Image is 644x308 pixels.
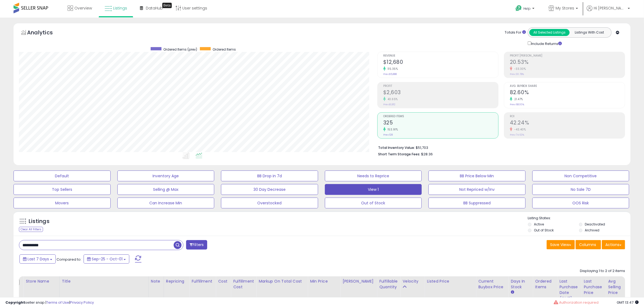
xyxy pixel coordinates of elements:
i: Get Help [515,5,522,12]
b: Short Term Storage Fees: [378,152,420,156]
span: Hi [PERSON_NAME] [594,5,626,11]
button: Default [14,171,111,181]
p: Listing States: [528,216,630,221]
a: Hi [PERSON_NAME] [587,5,630,18]
button: Overstocked [221,198,318,208]
div: Fulfillment [191,278,213,284]
small: Prev: 68.00% [510,103,524,106]
label: Out of Stock [534,228,554,232]
div: Velocity [402,278,422,284]
div: Last Purchase Date (GMT) [559,278,579,301]
button: Out of Stock [325,198,422,208]
button: All Selected Listings [529,29,570,36]
div: Include Returns [524,40,568,46]
small: 43.65% [386,97,398,101]
h2: 325 [383,120,498,127]
button: Save View [547,240,575,249]
div: Days In Stock [511,278,530,290]
strong: Copyright [5,300,25,305]
span: Compared to: [57,257,81,262]
small: Prev: $1,812 [383,103,395,106]
button: Listings With Cost [569,29,610,36]
button: Movers [14,198,111,208]
div: Store Name [26,278,57,284]
span: Revenue [383,54,498,57]
button: 30 Day Decrease [221,184,318,195]
span: Help [523,6,531,11]
button: Inventory Age [117,171,214,181]
span: Avg. Buybox Share [510,85,625,88]
button: Last 7 Days [19,254,56,264]
span: 2025-10-9 13:47 GMT [617,300,639,305]
span: Sep-25 - Oct-01 [92,256,123,262]
span: Ordered Items [213,47,236,52]
div: Clear All Filters [19,227,43,232]
a: Help [511,1,540,18]
label: Active [534,222,544,227]
h2: $12,680 [383,59,498,66]
small: Prev: 30.78% [510,73,524,76]
button: BB Drop in 7d [221,171,318,181]
div: Tooltip anchor [162,3,172,8]
div: [PERSON_NAME] [342,278,375,284]
div: Min Price [310,278,338,284]
button: Non Competitive [532,171,629,181]
div: Listed Price [427,278,474,284]
div: Title [62,278,146,284]
label: Archived [585,228,600,232]
div: Fulfillable Quantity [379,278,398,290]
button: Selling @ Max [117,184,214,195]
span: $28.36 [421,152,433,157]
label: Deactivated [585,222,605,227]
span: Columns [579,242,596,247]
small: 153.91% [386,127,398,132]
div: Totals For [505,30,526,35]
h2: 82.60% [510,89,625,97]
h5: Listings [29,218,49,225]
span: ROI [510,115,625,118]
b: Total Inventory Value: [378,145,415,150]
div: Note [151,278,161,284]
span: Profit [383,85,498,88]
small: Prev: $5,888 [383,73,397,76]
a: Terms of Use [46,300,69,305]
th: The percentage added to the cost of goods (COGS) that forms the calculator for Min & Max prices. [256,276,308,303]
span: Ordered Items [383,115,498,118]
h2: 20.53% [510,59,625,66]
h5: Analytics [27,29,63,38]
small: -43.40% [512,127,526,132]
button: OOS Risk [532,198,629,208]
small: Prev: 128 [383,133,393,136]
li: $51,703 [378,144,621,150]
small: 115.35% [386,67,398,71]
small: Prev: 74.63% [510,133,524,136]
button: No Sale 7D [532,184,629,195]
span: Profit [PERSON_NAME] [510,54,625,57]
button: Top Sellers [14,184,111,195]
small: 21.47% [512,97,523,101]
h2: $2,603 [383,89,498,97]
span: My Stores [556,5,574,11]
button: Needs to Reprice [325,171,422,181]
span: DataHub [146,5,163,11]
div: Current Buybox Price [478,278,506,290]
span: Listings [113,5,127,11]
span: Last 7 Days [28,256,49,262]
button: BB Suppressed [428,198,526,208]
div: Fulfillment Cost [233,278,254,290]
button: Can Increase Min [117,198,214,208]
div: Markup on Total Cost [259,278,305,284]
div: Cost [218,278,229,284]
small: -33.30% [512,67,526,71]
button: View 1 [325,184,422,195]
button: BB Price Below Min [428,171,526,181]
button: Filters [186,240,207,250]
button: Not Repriced w/Inv [428,184,526,195]
div: Displaying 1 to 2 of 2 items [580,268,625,274]
a: Privacy Policy [70,300,94,305]
div: Avg Selling Price [608,278,628,296]
div: Repricing [166,278,187,284]
span: Ordered Items (prev) [163,47,197,52]
button: Actions [602,240,625,249]
div: seller snap | | [5,300,94,305]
